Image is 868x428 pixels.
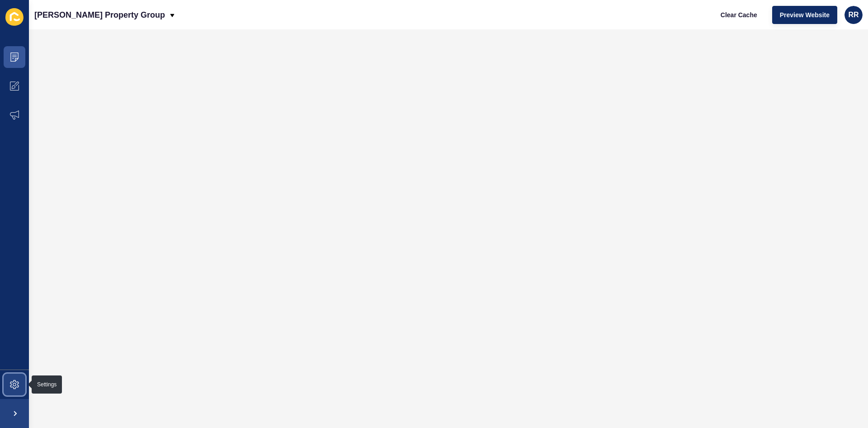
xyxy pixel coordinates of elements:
div: Settings [37,381,57,388]
button: Preview Website [772,6,837,24]
span: RR [848,10,859,19]
span: Clear Cache [721,10,757,19]
button: Clear Cache [713,6,765,24]
p: [PERSON_NAME] Property Group [34,4,165,26]
span: Preview Website [780,10,830,19]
